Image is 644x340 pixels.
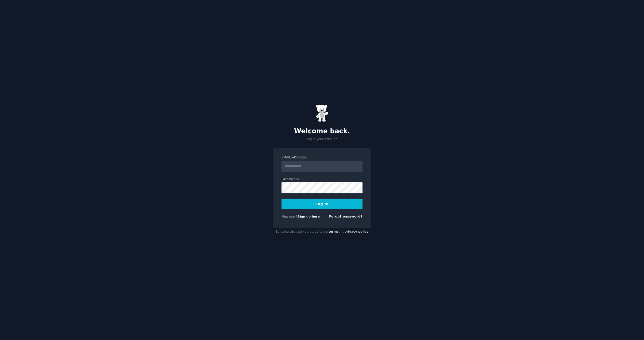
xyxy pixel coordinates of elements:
label: Password [281,177,363,182]
img: Gummy Bear [316,104,328,122]
p: Log in your account. [273,137,371,142]
h2: Welcome back. [273,127,371,135]
label: Email Address [281,155,363,160]
div: By using this site you agree to our and [273,228,371,236]
span: New user? [281,215,298,218]
a: Forgot password? [329,215,363,218]
button: Log In [281,199,363,209]
a: Sign up here [298,215,320,218]
a: privacy policy [344,230,369,233]
a: terms [329,230,339,233]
